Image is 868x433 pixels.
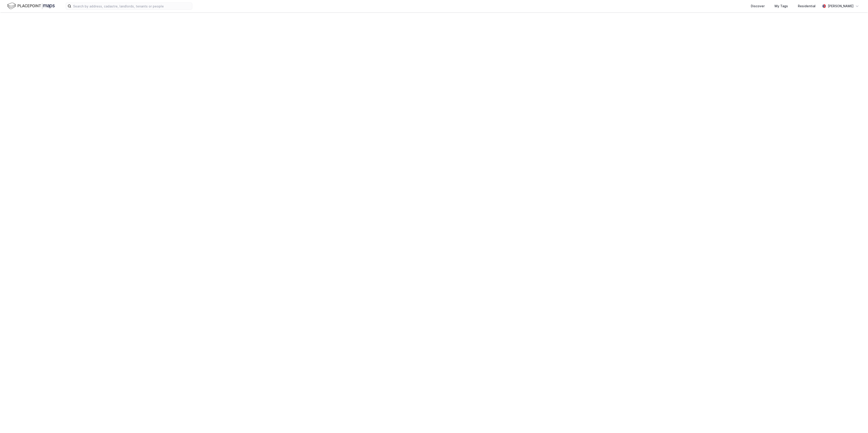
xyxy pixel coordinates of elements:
div: [PERSON_NAME] [828,3,854,9]
div: Residential [798,3,816,9]
iframe: Chat Widget [845,411,868,433]
input: Search by address, cadastre, landlords, tenants or people [71,3,192,10]
div: Discover [751,3,765,9]
div: My Tags [775,3,788,9]
img: logo.f888ab2527a4732fd821a326f86c7f29.svg [7,2,55,10]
